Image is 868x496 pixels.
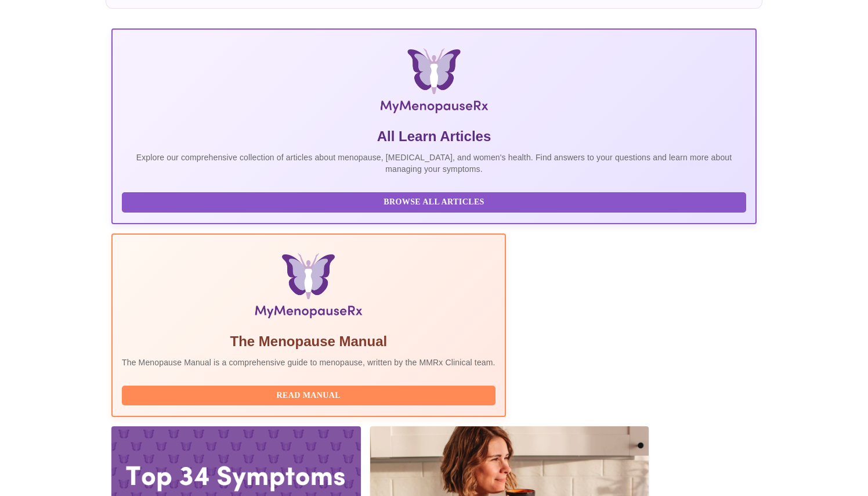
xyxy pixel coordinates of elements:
p: Explore our comprehensive collection of articles about menopause, [MEDICAL_DATA], and women's hea... [122,152,746,175]
button: Browse All Articles [122,192,746,213]
a: Read Manual [122,390,498,400]
img: MyMenopauseRx Logo [219,48,649,118]
img: Menopause Manual [181,253,436,323]
a: Browse All Articles [122,196,749,206]
h5: The Menopause Manual [122,332,496,351]
button: Read Manual [122,386,496,406]
p: The Menopause Manual is a comprehensive guide to menopause, written by the MMRx Clinical team. [122,357,496,368]
h5: All Learn Articles [122,127,746,146]
span: Browse All Articles [133,195,735,210]
span: Read Manual [133,389,484,403]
